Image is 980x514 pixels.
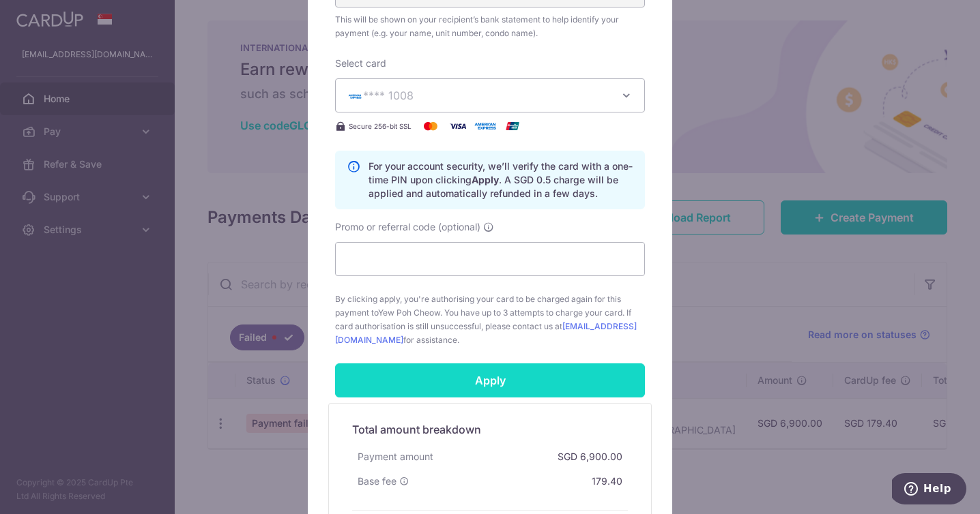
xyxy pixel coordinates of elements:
span: This will be shown on your recipient’s bank statement to help identify your payment (e.g. your na... [335,13,645,40]
span: Yew Poh Cheow [378,307,440,318]
div: SGD 6,900.00 [552,444,628,469]
span: By clicking apply, you're authorising your card to be charged again for this payment to . You hav... [335,292,645,347]
p: For your account security, we’ll verify the card with a one-time PIN upon clicking . A SGD 0.5 ch... [369,160,633,200]
img: American Express [472,118,499,134]
label: Select card [335,57,386,70]
span: Base fee [358,474,397,488]
img: Visa [444,118,472,134]
h5: Total amount breakdown [352,421,628,438]
img: AMEX [347,91,363,101]
b: Apply [472,174,499,185]
img: UnionPay [499,118,526,134]
span: Secure 256-bit SSL [349,121,412,132]
span: Promo or referral code (optional) [335,220,480,234]
input: Apply [335,363,645,397]
img: Mastercard [417,118,444,134]
div: Payment amount [352,444,439,469]
div: 179.40 [586,469,628,494]
iframe: Opens a widget where you can find more information [892,473,966,507]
